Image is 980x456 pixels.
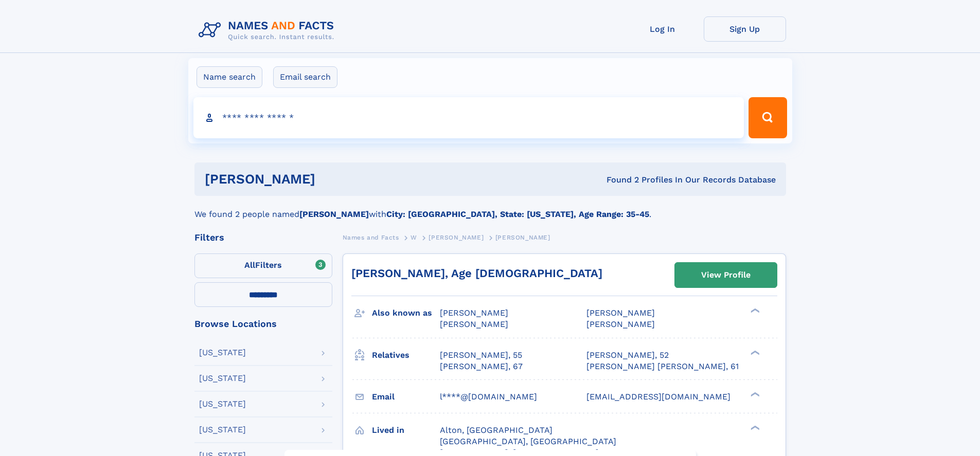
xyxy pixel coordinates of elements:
[411,231,417,244] a: W
[199,426,246,434] div: [US_STATE]
[372,422,440,439] h3: Lived in
[205,173,461,186] h1: [PERSON_NAME]
[199,374,246,382] div: [US_STATE]
[440,436,616,446] span: [GEOGRAPHIC_DATA], [GEOGRAPHIC_DATA]
[193,97,744,138] input: search input
[586,319,655,329] span: [PERSON_NAME]
[440,425,553,435] span: Alton, [GEOGRAPHIC_DATA]
[440,350,522,361] a: [PERSON_NAME], 55
[675,263,777,287] a: View Profile
[199,400,246,408] div: [US_STATE]
[748,349,760,356] div: ❯
[621,16,704,42] a: Log In
[586,392,730,402] span: [EMAIL_ADDRESS][DOMAIN_NAME]
[244,260,255,270] span: All
[461,174,776,186] div: Found 2 Profiles In Our Records Database
[495,234,550,241] span: [PERSON_NAME]
[440,319,508,329] span: [PERSON_NAME]
[749,97,787,138] button: Search Button
[386,209,649,219] b: City: [GEOGRAPHIC_DATA], State: [US_STATE], Age Range: 35-45
[748,307,760,314] div: ❯
[704,16,786,42] a: Sign Up
[372,346,440,364] h3: Relatives
[701,263,751,287] div: View Profile
[586,308,655,318] span: [PERSON_NAME]
[586,361,739,372] a: [PERSON_NAME] [PERSON_NAME], 61
[197,66,262,88] label: Name search
[429,231,484,244] a: [PERSON_NAME]
[194,16,343,44] img: Logo Names and Facts
[194,319,332,329] div: Browse Locations
[199,349,246,357] div: [US_STATE]
[194,233,332,242] div: Filters
[440,361,523,372] a: [PERSON_NAME], 67
[194,253,332,278] label: Filters
[273,66,337,88] label: Email search
[586,350,669,361] a: [PERSON_NAME], 52
[748,391,760,397] div: ❯
[372,304,440,322] h3: Also known as
[411,234,417,241] span: W
[748,424,760,431] div: ❯
[351,267,602,280] a: [PERSON_NAME], Age [DEMOGRAPHIC_DATA]
[440,308,508,318] span: [PERSON_NAME]
[299,209,369,219] b: [PERSON_NAME]
[429,234,484,241] span: [PERSON_NAME]
[194,196,786,221] div: We found 2 people named with .
[343,231,399,244] a: Names and Facts
[372,388,440,406] h3: Email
